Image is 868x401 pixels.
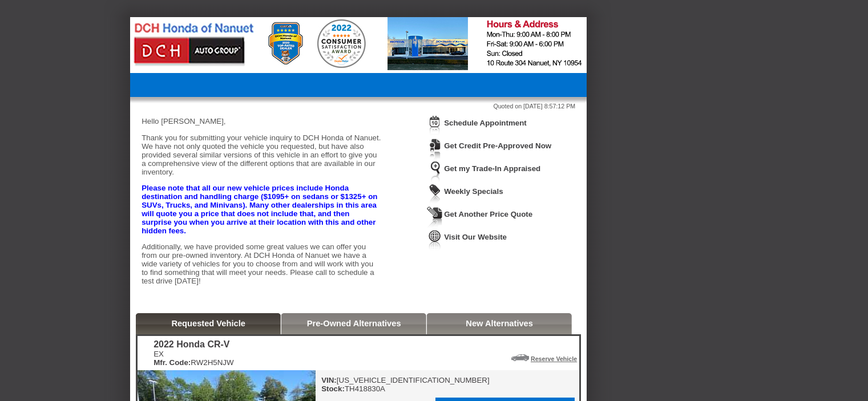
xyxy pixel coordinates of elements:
div: EX RW2H5NJW [154,350,233,367]
img: Icon_VisitWebsite.png [427,229,443,250]
a: Get Another Price Quote [444,210,532,218]
p: Additionally, we have provided some great values we can offer you from our pre-owned inventory. A... [142,242,381,285]
div: 2022 Honda CR-V [154,339,233,350]
a: Get my Trade-In Appraised [444,164,540,173]
img: Icon_TradeInAppraisal.png [427,161,443,182]
img: Icon_CreditApproval.png [427,138,443,159]
b: Stock: [321,384,345,393]
a: Weekly Specials [444,187,503,196]
p: Thank you for submitting your vehicle inquiry to DCH Honda of Nanuet. We have not only quoted the... [142,133,381,176]
a: Get Credit Pre-Approved Now [444,141,551,150]
strong: Please note that all our new vehicle prices include Honda destination and handling charge ($1095+... [142,184,377,235]
a: Pre-Owned Alternatives [307,319,401,328]
b: Mfr. Code: [154,358,191,367]
p: Hello [PERSON_NAME], [142,117,381,125]
img: Icon_WeeklySpecials.png [427,184,443,205]
div: [US_VEHICLE_IDENTIFICATION_NUMBER] TH418830A [321,376,490,393]
a: New Alternatives [466,319,533,328]
a: Requested Vehicle [171,319,245,328]
img: Icon_ReserveVehicleCar.png [511,354,529,361]
div: Quoted on [DATE] 8:57:12 PM [142,103,575,110]
img: Icon_ScheduleAppointment.png [427,115,443,136]
a: Visit Our Website [444,233,507,241]
a: Schedule Appointment [444,119,527,127]
a: Reserve Vehicle [531,355,577,362]
b: VIN: [321,376,337,384]
img: Icon_GetQuote.png [427,206,443,228]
